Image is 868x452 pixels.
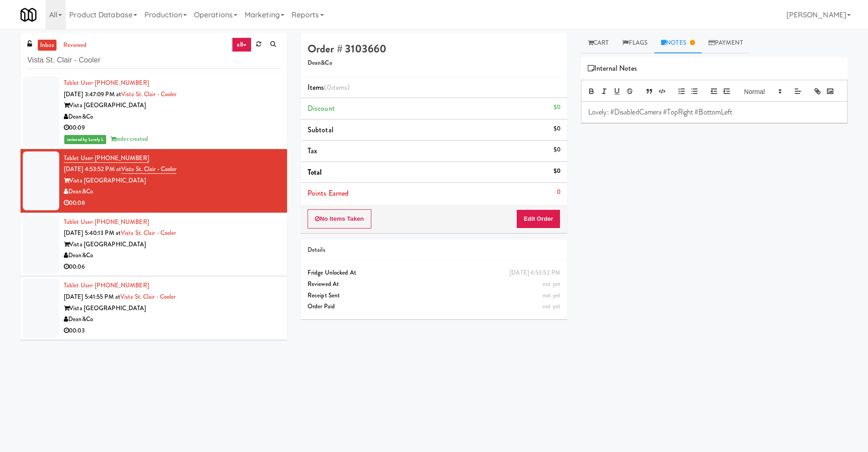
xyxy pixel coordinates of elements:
a: Vista St. Clair - Cooler [120,292,175,301]
div: Details [308,244,560,256]
h4: Order # 3103660 [308,43,560,55]
input: Search vision orders [27,52,280,69]
span: Total [308,167,322,177]
div: [DATE] 4:53:52 PM [509,267,560,279]
div: 00:09 [64,122,280,134]
a: Flags [616,33,654,53]
a: Notes [654,33,702,53]
a: Tablet User· [PHONE_NUMBER] [64,154,149,163]
div: Dean&Co [64,314,280,325]
div: Fridge Unlocked At [308,267,560,279]
span: Points Earned [308,188,349,198]
span: [DATE] 4:53:52 PM at [64,165,121,173]
li: Tablet User· [PHONE_NUMBER][DATE] 3:47:09 PM atVista St. Clair - CoolerVista [GEOGRAPHIC_DATA]Dea... [21,74,287,149]
a: Tablet User· [PHONE_NUMBER] [64,281,149,290]
a: reviewed [61,40,89,51]
span: · [PHONE_NUMBER] [92,154,149,162]
button: No Items Taken [308,209,371,229]
div: 00:06 [64,261,280,273]
div: Vista [GEOGRAPHIC_DATA] [64,239,280,250]
span: order created [110,135,148,143]
span: Subtotal [308,125,334,135]
h5: Dean&Co [308,60,560,67]
span: not yet [543,302,560,311]
li: Tablet User· [PHONE_NUMBER][DATE] 5:40:13 PM atVista St. Clair - CoolerVista [GEOGRAPHIC_DATA]Dea... [21,213,287,277]
div: Dean&Co [64,186,280,197]
span: (0 ) [324,82,349,93]
a: Vista St. Clair - Cooler [121,90,176,99]
span: · [PHONE_NUMBER] [92,281,149,290]
div: $0 [554,123,560,135]
div: Order Paid [308,301,560,312]
div: 00:08 [64,197,280,209]
ng-pluralize: items [331,82,348,93]
span: not yet [543,291,560,300]
span: Tax [308,145,317,156]
span: [DATE] 5:41:55 PM at [64,292,120,301]
div: Vista [GEOGRAPHIC_DATA] [64,303,280,314]
a: Payment [702,33,750,53]
div: 0 [557,187,560,198]
div: Receipt Sent [308,290,560,301]
div: $0 [554,102,560,113]
img: Micromart [21,7,36,23]
div: Dean&Co [64,111,280,123]
a: Tablet User· [PHONE_NUMBER] [64,218,149,226]
a: inbox [38,40,56,51]
span: reviewed by Lovely L [64,135,106,144]
a: Vista St. Clair - Cooler [121,165,176,174]
div: Vista [GEOGRAPHIC_DATA] [64,175,280,187]
span: Discount [308,103,335,114]
li: Tablet User· [PHONE_NUMBER][DATE] 4:53:52 PM atVista St. Clair - CoolerVista [GEOGRAPHIC_DATA]Dea... [21,149,287,213]
a: Tablet User· [PHONE_NUMBER] [64,78,149,87]
span: [DATE] 3:47:09 PM at [64,90,121,99]
div: $0 [554,166,560,177]
li: Tablet User· [PHONE_NUMBER][DATE] 5:41:55 PM atVista St. Clair - CoolerVista [GEOGRAPHIC_DATA]Dea... [21,276,287,340]
span: not yet [543,280,560,288]
div: Vista [GEOGRAPHIC_DATA] [64,100,280,111]
span: Internal Notes [588,62,637,75]
span: [DATE] 5:40:13 PM at [64,229,121,237]
div: 00:03 [64,325,280,337]
div: Dean&Co [64,250,280,261]
span: · [PHONE_NUMBER] [92,78,149,87]
button: Edit Order [516,209,560,229]
div: $0 [554,144,560,156]
p: Lovely: #DisabledCamera #TopRight #BottomLeft [588,107,840,117]
div: Reviewed At [308,279,560,290]
span: Items [308,82,349,93]
a: all [232,37,251,52]
a: Cart [581,33,616,53]
a: Vista St. Clair - Cooler [121,229,176,237]
span: · [PHONE_NUMBER] [92,218,149,226]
